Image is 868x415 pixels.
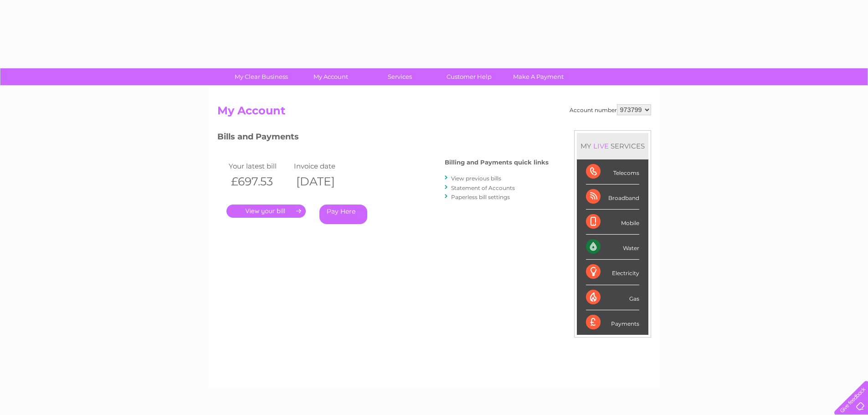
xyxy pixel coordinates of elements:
a: Make A Payment [501,68,576,85]
h3: Bills and Payments [217,130,549,146]
th: £697.53 [226,172,292,191]
a: Statement of Accounts [451,184,515,191]
div: LIVE [591,142,611,150]
div: Payments [586,310,639,335]
div: Account number [570,104,651,115]
a: View previous bills [451,175,501,182]
a: . [226,205,306,218]
a: My Account [293,68,368,85]
div: Broadband [586,184,639,210]
a: Customer Help [431,68,507,85]
a: Paperless bill settings [451,194,510,200]
td: Invoice date [292,160,357,172]
div: Water [586,235,639,260]
a: Services [362,68,437,85]
div: Gas [586,285,639,310]
h4: Billing and Payments quick links [445,159,549,166]
td: Your latest bill [226,160,292,172]
div: Telecoms [586,159,639,184]
div: Electricity [586,260,639,285]
a: My Clear Business [224,68,299,85]
div: Mobile [586,210,639,235]
a: Pay Here [319,205,367,224]
th: [DATE] [292,172,357,191]
div: MY SERVICES [577,133,648,159]
h2: My Account [217,104,651,122]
